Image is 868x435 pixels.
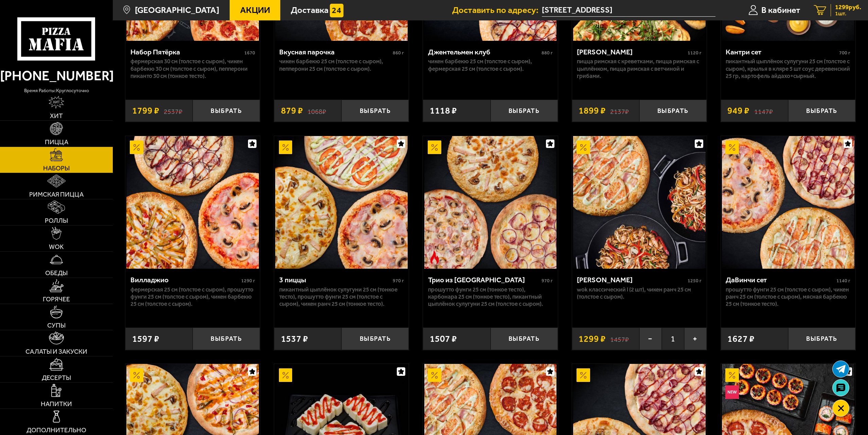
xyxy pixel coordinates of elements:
[727,334,755,344] span: 1627 ₽
[542,50,553,56] span: 880 г
[279,286,404,308] p: Пикантный цыплёнок сулугуни 25 см (тонкое тесто), Прошутто Фунги 25 см (толстое с сыром), Чикен Р...
[47,322,66,329] span: Супы
[788,100,855,122] button: Выбрать
[241,278,255,284] span: 1290 г
[428,140,441,154] img: Акционный
[579,334,606,344] span: 1299 ₽
[29,191,84,198] span: Римская пицца
[45,270,68,276] span: Обеды
[573,136,706,269] img: Вилла Капри
[761,6,800,15] span: В кабинет
[430,334,457,344] span: 1507 ₽
[126,136,259,269] img: Вилладжио
[281,106,303,115] span: 879 ₽
[722,136,854,269] img: ДаВинчи сет
[577,368,590,382] img: Акционный
[125,136,260,269] a: АкционныйВилладжио
[572,136,707,269] a: АкционныйВилла Капри
[279,58,404,72] p: Чикен Барбекю 25 см (толстое с сыром), Пепперони 25 см (толстое с сыром).
[452,6,542,15] span: Доставить по адресу:
[684,328,707,350] button: +
[726,286,850,308] p: Прошутто Фунги 25 см (толстое с сыром), Чикен Ранч 25 см (толстое с сыром), Мясная Барбекю 25 см ...
[428,275,540,284] div: Трио из [GEOGRAPHIC_DATA]
[754,106,773,115] s: 1147 ₽
[132,334,159,344] span: 1597 ₽
[610,334,629,344] s: 1457 ₽
[45,139,68,145] span: Пицца
[788,328,855,350] button: Выбрать
[727,106,749,115] span: 949 ₽
[279,275,391,284] div: 3 пиццы
[275,136,408,269] img: 3 пиццы
[836,278,850,284] span: 1140 г
[428,286,553,308] p: Прошутто Фунги 25 см (тонкое тесто), Карбонара 25 см (тонкое тесто), Пикантный цыплёнок сулугуни ...
[135,6,219,15] span: [GEOGRAPHIC_DATA]
[279,368,293,382] img: Акционный
[41,401,72,407] span: Напитки
[662,328,684,350] span: 1
[307,106,326,115] s: 1068 ₽
[130,58,255,80] p: Фермерская 30 см (толстое с сыром), Чикен Барбекю 30 см (толстое с сыром), Пепперони Пиканто 30 с...
[424,136,557,269] img: Трио из Рио
[688,278,702,284] span: 1250 г
[721,136,855,269] a: АкционныйДаВинчи сет
[491,100,558,122] button: Выбрать
[577,286,702,301] p: Wok классический L (2 шт), Чикен Ранч 25 см (толстое с сыром).
[279,140,293,154] img: Акционный
[49,244,64,250] span: WOK
[330,4,343,17] img: 15daf4d41897b9f0e9f617042186c801.svg
[428,368,441,382] img: Акционный
[193,328,260,350] button: Выбрать
[423,136,557,269] a: АкционныйОстрое блюдоТрио из Рио
[725,140,739,154] img: Акционный
[491,328,558,350] button: Выбрать
[835,11,861,16] span: 1 шт.
[688,50,702,56] span: 1120 г
[542,4,715,17] span: Россия, Санкт-Петербург, 1-я Утиная улица, 32
[610,106,629,115] s: 2137 ₽
[577,58,702,80] p: Пицца Римская с креветками, Пицца Римская с цыплёнком, Пицца Римская с ветчиной и грибами.
[341,328,409,350] button: Выбрать
[639,328,662,350] button: −
[45,217,68,224] span: Роллы
[579,106,606,115] span: 1899 ₽
[428,48,540,56] div: Джентельмен клуб
[393,278,404,284] span: 970 г
[132,106,159,115] span: 1799 ₽
[726,275,835,284] div: ДаВинчи сет
[430,106,457,115] span: 1118 ₽
[25,348,87,355] span: Салаты и закуски
[725,385,739,399] img: Новинка
[130,368,143,382] img: Акционный
[577,140,590,154] img: Акционный
[42,374,71,381] span: Десерты
[279,48,391,56] div: Вкусная парочка
[542,4,715,17] input: Ваш адрес доставки
[542,278,553,284] span: 970 г
[50,113,63,119] span: Хит
[835,4,861,11] span: 1299 руб.
[639,100,707,122] button: Выбрать
[725,368,739,382] img: Акционный
[577,48,686,56] div: [PERSON_NAME]
[274,136,409,269] a: Акционный3 пиццы
[244,50,255,56] span: 1670
[726,48,837,56] div: Кантри сет
[240,6,270,15] span: Акции
[43,296,70,302] span: Горячее
[130,275,240,284] div: Вилладжио
[428,251,441,264] img: Острое блюдо
[130,48,243,56] div: Набор Пятёрка
[43,165,70,171] span: Наборы
[130,286,255,308] p: Фермерская 25 см (толстое с сыром), Прошутто Фунги 25 см (толстое с сыром), Чикен Барбекю 25 см (...
[428,58,553,72] p: Чикен Барбекю 25 см (толстое с сыром), Фермерская 25 см (толстое с сыром).
[164,106,182,115] s: 2537 ₽
[341,100,409,122] button: Выбрать
[726,58,850,80] p: Пикантный цыплёнок сулугуни 25 см (толстое с сыром), крылья в кляре 5 шт соус деревенский 25 гр, ...
[26,427,86,433] span: Дополнительно
[281,334,308,344] span: 1537 ₽
[577,275,686,284] div: [PERSON_NAME]
[291,6,329,15] span: Доставка
[130,140,143,154] img: Акционный
[193,100,260,122] button: Выбрать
